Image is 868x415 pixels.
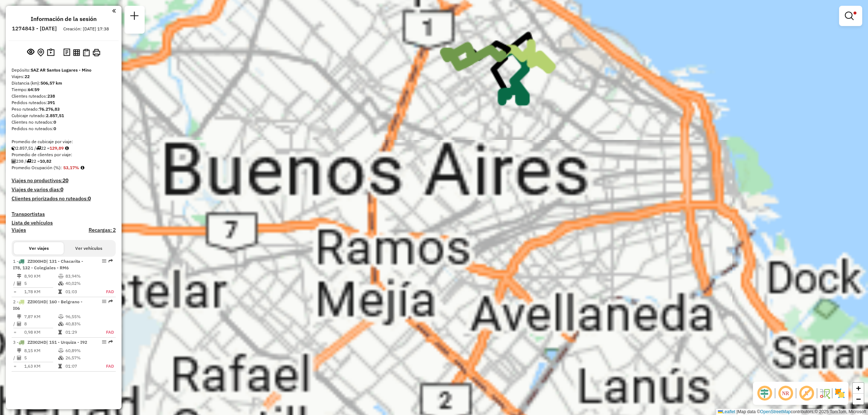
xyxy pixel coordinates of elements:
[12,146,16,150] i: Cubicaje ruteado
[28,87,39,92] strong: 64:59
[65,363,97,370] td: 01:07
[13,288,17,295] td: =
[12,159,16,163] i: Clientes
[13,320,17,328] td: /
[64,242,114,254] button: Ver vehículos
[12,165,62,170] span: Promedio Ocupación (%):
[760,409,791,414] a: OpenStreetMap
[46,113,64,118] strong: 2.857,51
[102,299,106,304] em: Opciones
[17,322,21,326] i: Clientes
[58,315,64,319] i: % Peso en uso
[842,9,859,23] a: Mostrar filtros
[58,364,62,368] i: Tiempo en ruta
[13,354,17,361] td: /
[41,80,62,86] strong: 506,57 km
[12,158,116,164] div: 238 / 22 =
[65,280,97,287] td: 40,02%
[88,195,91,202] strong: 0
[72,47,81,57] button: Indicadores de ruteo por viaje
[12,99,116,106] div: Pedidos ruteados:
[13,299,82,311] span: 2 -
[60,186,63,193] strong: 0
[97,363,114,370] td: FAD
[13,299,82,311] span: | 160 - Belgrano - I06
[63,165,79,170] strong: 53,17%
[24,320,58,328] td: 8
[65,288,97,295] td: 01:03
[46,339,87,345] span: | 151 - Urquiza - I92
[47,93,55,99] strong: 238
[834,388,846,399] img: Mostrar / Ocultar sectores
[13,329,17,336] td: =
[854,12,856,14] span: Filtro Ativo
[58,356,64,360] i: % Cubicaje en uso
[798,385,815,402] span: Mostrar etiqueta
[17,274,21,278] i: Distancia (km)
[46,47,56,58] button: Sugerencias de ruteo
[12,145,116,151] div: 2.857,51 / 22 =
[58,290,62,294] i: Tiempo en ruta
[31,67,92,73] strong: SAZ AR Santos Lugares - Mino
[109,259,113,263] em: Ruta exportada
[12,25,57,32] h6: 1274843 - [DATE]
[856,394,861,403] span: −
[12,112,116,119] div: Cubicaje ruteado:
[856,384,861,393] span: +
[777,385,794,402] span: Ocultar NR
[24,354,58,361] td: 5
[40,158,51,164] strong: 10,82
[26,159,31,163] i: Viajes
[24,329,58,336] td: 0,98 KM
[12,196,116,202] h4: Clientes priorizados no ruteados:
[109,299,113,304] em: Ruta exportada
[62,47,72,58] button: Log de desbloqueo de sesión
[13,363,17,370] td: =
[17,348,21,353] i: Distancia (km)
[112,7,116,15] a: Haga clic aquí para minimizar el panel
[24,347,58,354] td: 8,15 KM
[60,26,112,32] div: Creación: [DATE] 17:38
[97,329,114,336] td: FAD
[89,227,116,233] h4: Recargas: 2
[12,67,116,73] div: Depósito:
[12,151,116,158] div: Promedio de clientes por viaje:
[819,388,830,399] img: Flujo de la calle
[81,47,91,58] button: Indicadores de ruteo por entrega
[853,394,864,405] a: Zoom out
[853,383,864,394] a: Zoom in
[12,138,116,145] div: Promedio de cubicaje por viaje:
[50,145,64,151] strong: 129,89
[65,354,97,361] td: 26,57%
[109,340,113,344] em: Ruta exportada
[31,16,97,22] h4: Información de la sesión
[36,146,41,150] i: Viajes
[91,47,102,58] button: Imprimir viajes
[12,227,26,233] a: Viajes
[756,385,773,402] span: Ocultar desplazamiento
[25,74,30,79] strong: 22
[12,93,116,99] div: Clientes ruteados:
[65,329,97,336] td: 01:29
[58,322,64,326] i: % Cubicaje en uso
[24,363,58,370] td: 1,63 KM
[81,166,84,170] em: Promedio calculado usando la ocupación más alta (%Peso o %Cubicaje) de cada viaje en la sesión. N...
[47,100,55,105] strong: 391
[58,330,62,334] i: Tiempo en ruta
[17,356,21,360] i: Clientes
[27,258,46,264] span: ZZ000HD
[39,106,60,112] strong: 76.276,83
[127,9,142,25] a: Nueva sesión y búsqueda
[54,126,56,131] strong: 0
[718,409,735,414] a: Leaflet
[26,47,36,58] button: Ver sesión original
[13,258,83,270] span: 1 -
[736,409,737,414] span: |
[12,86,116,93] div: Tiempo:
[27,339,46,345] span: ZZ002HD
[12,73,116,80] div: Viajes:
[13,339,87,345] span: 3 -
[12,119,116,125] div: Clientes no ruteados:
[12,106,116,112] div: Peso ruteado:
[65,273,97,280] td: 83,94%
